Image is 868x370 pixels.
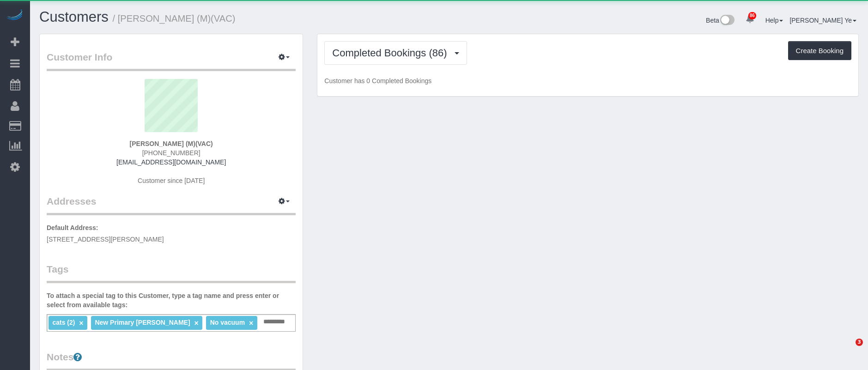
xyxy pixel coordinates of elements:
[52,319,75,326] span: cats (2)
[6,9,24,22] img: Automaid Logo
[789,17,856,24] a: [PERSON_NAME] Ye
[249,319,253,327] a: ×
[39,9,109,25] a: Customers
[116,158,226,166] a: [EMAIL_ADDRESS][DOMAIN_NAME]
[765,17,783,24] a: Help
[47,50,296,71] legend: Customer Info
[142,149,200,157] span: [PHONE_NUMBER]
[748,12,756,19] span: 86
[324,41,467,65] button: Completed Bookings (86)
[138,177,205,184] span: Customer since [DATE]
[324,76,851,85] p: Customer has 0 Completed Bookings
[856,339,863,346] span: 3
[837,339,859,361] iframe: Intercom live chat
[130,140,213,147] strong: [PERSON_NAME] (M)(VAC)
[741,9,759,30] a: 86
[194,319,199,327] a: ×
[788,41,851,61] button: Create Booking
[719,15,734,27] img: New interface
[113,13,236,24] small: / [PERSON_NAME] (M)(VAC)
[47,291,296,309] label: To attach a special tag to this Customer, type a tag name and press enter or select from availabl...
[95,319,190,326] span: New Primary [PERSON_NAME]
[332,47,451,59] span: Completed Bookings (86)
[79,319,83,327] a: ×
[47,236,164,243] span: [STREET_ADDRESS][PERSON_NAME]
[47,223,98,232] label: Default Address:
[47,262,296,283] legend: Tags
[706,17,734,24] a: Beta
[210,319,245,326] span: No vacuum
